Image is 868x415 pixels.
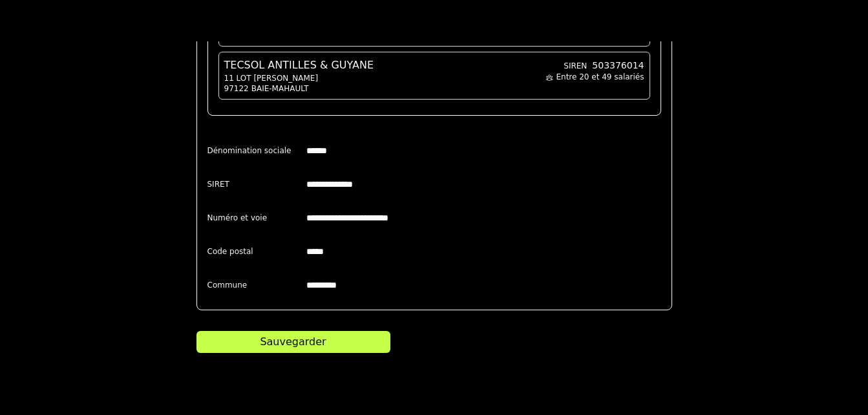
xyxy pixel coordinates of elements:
span: SIREN [564,61,587,71]
label: Dénomination sociale [207,145,291,156]
span: 503376014 [592,59,644,72]
button: Sauvegarder [196,331,390,353]
label: Numéro et voie [207,213,291,223]
span: TECSOL ANTILLES & GUYANE [224,58,374,73]
span: 97122 [224,83,249,94]
span: BAIE-MAHAULT [251,83,309,94]
label: Code postal [207,246,291,257]
label: Commune [207,280,291,290]
label: SIRET [207,179,291,189]
div: Sauvegarder [260,334,326,350]
span: Entre 20 et 49 salariés [556,72,644,81]
span: 11 LOT [PERSON_NAME] [224,73,379,83]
